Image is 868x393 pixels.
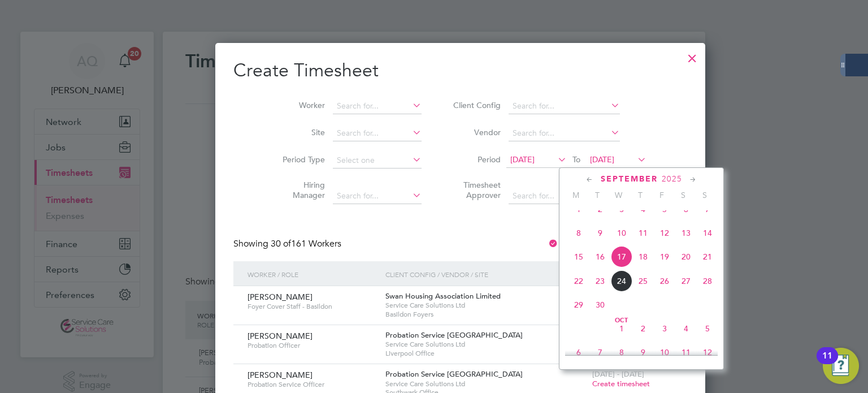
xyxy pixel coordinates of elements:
[569,152,584,167] span: To
[333,153,422,169] input: Select one
[632,246,654,267] span: 18
[385,379,587,388] span: Service Care Solutions Ltd
[697,342,718,363] span: 12
[654,270,675,292] span: 26
[823,348,859,384] button: Open Resource Center, 11 new notifications
[611,270,632,292] span: 24
[274,127,325,137] label: Site
[697,246,718,267] span: 21
[632,270,654,292] span: 25
[271,238,291,249] span: 30 of
[385,369,523,379] span: Probation Service [GEOGRAPHIC_DATA]
[675,246,697,267] span: 20
[592,369,644,379] span: [DATE] - [DATE]
[233,238,344,250] div: Showing
[611,246,632,267] span: 17
[632,342,654,363] span: 9
[509,188,620,204] input: Search for...
[271,238,341,249] span: 161 Workers
[675,222,697,244] span: 13
[611,318,632,339] span: 1
[248,292,313,302] span: [PERSON_NAME]
[675,318,697,339] span: 4
[654,342,675,363] span: 10
[654,318,675,339] span: 3
[608,190,630,200] span: W
[385,310,587,319] span: Basildon Foyers
[274,154,325,165] label: Period Type
[590,154,614,165] span: [DATE]
[509,98,620,114] input: Search for...
[385,330,523,340] span: Probation Service [GEOGRAPHIC_DATA]
[822,356,832,370] div: 11
[248,380,377,389] span: Probation Service Officer
[509,126,620,141] input: Search for...
[333,188,422,204] input: Search for...
[248,341,377,350] span: Probation Officer
[587,190,608,200] span: T
[589,342,611,363] span: 7
[385,349,587,358] span: Liverpool Office
[450,127,501,137] label: Vendor
[675,270,697,292] span: 27
[565,190,587,200] span: M
[385,301,587,310] span: Service Care Solutions Ltd
[589,270,611,292] span: 23
[651,190,672,200] span: F
[274,180,325,200] label: Hiring Manager
[450,154,501,165] label: Period
[697,270,718,292] span: 28
[274,100,325,110] label: Worker
[672,190,694,200] span: S
[697,222,718,244] span: 14
[611,318,632,323] span: Oct
[589,294,611,316] span: 30
[333,98,422,114] input: Search for...
[568,270,589,292] span: 22
[675,342,697,363] span: 11
[654,222,675,244] span: 12
[632,222,654,244] span: 11
[233,59,687,83] h2: Create Timesheet
[589,246,611,267] span: 16
[333,126,422,141] input: Search for...
[245,261,383,287] div: Worker / Role
[694,190,715,200] span: S
[568,342,589,363] span: 6
[248,331,313,341] span: [PERSON_NAME]
[611,342,632,363] span: 8
[601,174,658,184] span: September
[632,318,654,339] span: 2
[589,222,611,244] span: 9
[630,190,651,200] span: T
[662,174,682,184] span: 2025
[450,180,501,200] label: Timesheet Approver
[385,291,501,301] span: Swan Housing Association Limited
[385,340,587,349] span: Service Care Solutions Ltd
[248,370,313,380] span: [PERSON_NAME]
[548,238,662,249] label: Hide created timesheets
[568,246,589,267] span: 15
[654,246,675,267] span: 19
[248,302,377,311] span: Foyer Cover Staff - Basildon
[592,379,650,388] span: Create timesheet
[568,222,589,244] span: 8
[450,100,501,110] label: Client Config
[510,154,535,165] span: [DATE]
[568,294,589,316] span: 29
[697,318,718,339] span: 5
[383,261,589,287] div: Client Config / Vendor / Site
[611,222,632,244] span: 10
